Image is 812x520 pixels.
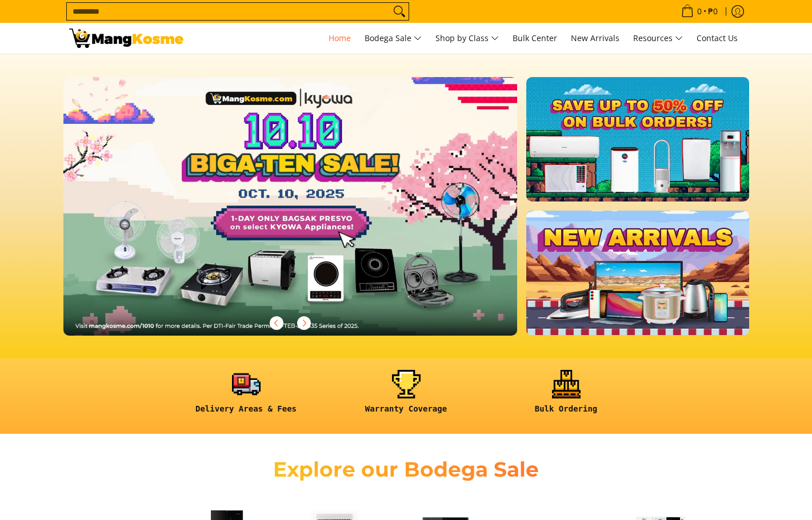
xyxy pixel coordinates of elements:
[291,311,317,336] button: Next
[69,29,183,48] img: Mang Kosme: Your Home Appliances Warehouse Sale Partner!
[172,370,321,423] a: <h6><strong>Delivery Areas & Fees</strong></h6>
[359,23,427,54] a: Bodega Sale
[329,33,351,43] span: Home
[571,33,619,43] span: New Arrivals
[435,31,499,46] span: Shop by Class
[365,31,422,46] span: Bodega Sale
[241,457,572,482] h2: Explore our Bodega Sale
[492,370,641,423] a: <h6><strong>Bulk Ordering</strong></h6>
[332,370,481,423] a: <h6><strong>Warranty Coverage</strong></h6>
[63,77,554,354] a: More
[633,31,683,46] span: Resources
[507,23,563,54] a: Bulk Center
[627,23,689,54] a: Resources
[565,23,625,54] a: New Arrivals
[697,33,738,43] span: Contact Us
[691,23,743,54] a: Contact Us
[264,311,289,336] button: Previous
[513,33,557,43] span: Bulk Center
[430,23,505,54] a: Shop by Class
[323,23,357,54] a: Home
[678,5,721,18] span: •
[706,7,719,15] span: ₱0
[390,3,409,20] button: Search
[195,23,743,54] nav: Main Menu
[695,7,703,15] span: 0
